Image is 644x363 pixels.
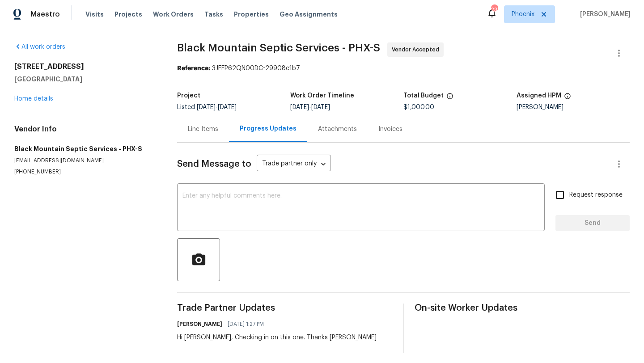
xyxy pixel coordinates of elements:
span: [DATE] [311,104,330,110]
h5: [GEOGRAPHIC_DATA] [14,75,156,84]
h5: Black Mountain Septic Services - PHX-S [14,144,156,153]
h4: Vendor Info [14,125,156,134]
h5: Project [177,93,200,99]
span: [DATE] [218,104,237,110]
h5: Total Budget [403,93,444,99]
span: Properties [234,10,269,19]
span: [DATE] [290,104,309,110]
span: Request response [569,190,623,200]
h2: [STREET_ADDRESS] [14,62,156,71]
span: Visits [85,10,104,19]
span: [DATE] 1:27 PM [228,320,264,329]
span: Vendor Accepted [392,45,443,54]
p: [EMAIL_ADDRESS][DOMAIN_NAME] [14,157,156,165]
div: Hi [PERSON_NAME], Checking in on this one. Thanks [PERSON_NAME] [177,333,377,342]
span: [DATE] [197,104,216,110]
div: 3JEFP62QN00DC-29908c1b7 [177,64,630,73]
span: The total cost of line items that have been proposed by Opendoor. This sum includes line items th... [446,93,453,104]
div: [PERSON_NAME] [517,104,630,110]
span: Work Orders [153,10,194,19]
div: 23 [491,5,497,14]
div: Line Items [188,125,218,134]
span: [PERSON_NAME] [576,10,631,19]
div: Invoices [378,125,402,134]
h6: [PERSON_NAME] [177,320,222,329]
span: - [290,104,330,110]
span: Send Message to [177,160,251,169]
div: Progress Updates [240,124,297,133]
span: Black Mountain Septic Services - PHX-S [177,42,380,53]
span: Phoenix [512,10,534,19]
span: - [197,104,237,110]
span: On-site Worker Updates [415,304,630,312]
a: Home details [14,96,53,102]
span: Tasks [204,11,223,17]
span: Listed [177,104,237,110]
p: [PHONE_NUMBER] [14,168,156,176]
a: All work orders [14,44,65,50]
div: Attachments [318,125,357,134]
h5: Work Order Timeline [290,93,354,99]
span: The hpm assigned to this work order. [564,93,571,104]
b: Reference: [177,65,210,72]
div: Trade partner only [257,157,331,172]
h5: Assigned HPM [517,93,561,99]
span: Geo Assignments [280,10,338,19]
span: $1,000.00 [403,104,434,110]
span: Projects [114,10,142,19]
span: Maestro [30,10,60,19]
span: Trade Partner Updates [177,304,392,312]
